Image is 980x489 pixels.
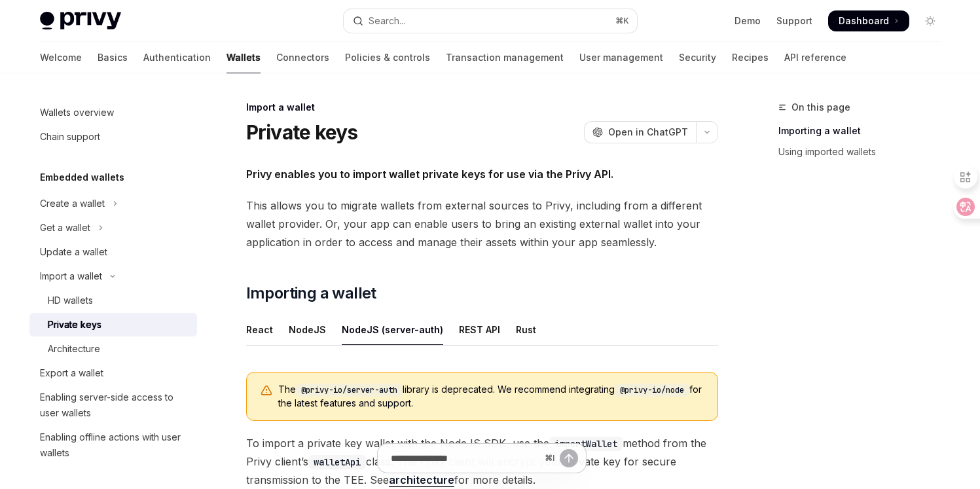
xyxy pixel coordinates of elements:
[345,42,430,73] a: Policies & controls
[778,120,951,141] a: Importing a wallet
[516,314,536,345] div: Rust
[40,429,189,461] div: Enabling offline actions with user wallets
[29,386,197,425] a: Enabling server-side access to user wallets
[29,192,197,215] button: Toggle Create a wallet section
[276,42,329,73] a: Connectors
[778,141,951,162] a: Using imported wallets
[29,240,197,264] a: Update a wallet
[246,101,718,114] div: Import a wallet
[48,293,93,308] div: HD wallets
[615,384,689,397] code: @privy-io/node
[732,42,769,73] a: Recipes
[29,101,197,124] a: Wallets overview
[40,129,100,145] div: Chain support
[246,314,273,345] div: React
[143,42,211,73] a: Authentication
[48,317,101,333] div: Private keys
[342,314,443,345] div: NodeJS (server-auth)
[828,10,909,31] a: Dashboard
[735,14,761,27] a: Demo
[40,170,124,185] h5: Embedded wallets
[584,121,696,143] button: Open in ChatGPT
[260,384,273,397] svg: Warning
[920,10,941,31] button: Toggle dark mode
[48,341,100,357] div: Architecture
[246,168,613,181] strong: Privy enables you to import wallet private keys for use via the Privy API.
[776,14,812,27] a: Support
[246,196,718,251] span: This allows you to migrate wallets from external sources to Privy, including from a different wal...
[560,449,578,467] button: Send message
[278,383,704,410] span: The library is deprecated. We recommend integrating for the latest features and support.
[289,314,326,345] div: NodeJS
[246,434,718,489] span: To import a private key wallet with the NodeJS SDK, use the method from the Privy client’s class....
[29,337,197,361] a: Architecture
[29,264,197,288] button: Toggle Import a wallet section
[40,268,102,284] div: Import a wallet
[791,100,850,115] span: On this page
[40,196,105,211] div: Create a wallet
[391,444,539,473] input: Ask a question...
[40,105,114,120] div: Wallets overview
[679,42,716,73] a: Security
[549,437,623,451] code: importWallet
[40,12,121,30] img: light logo
[246,120,358,144] h1: Private keys
[98,42,128,73] a: Basics
[40,365,103,381] div: Export a wallet
[29,125,197,149] a: Chain support
[29,361,197,385] a: Export a wallet
[40,220,90,236] div: Get a wallet
[227,42,261,73] a: Wallets
[29,313,197,336] a: Private keys
[29,216,197,240] button: Toggle Get a wallet section
[459,314,500,345] div: REST API
[615,16,629,26] span: ⌘ K
[29,426,197,465] a: Enabling offline actions with user wallets
[608,126,688,139] span: Open in ChatGPT
[40,42,82,73] a: Welcome
[784,42,846,73] a: API reference
[296,384,403,397] code: @privy-io/server-auth
[839,14,889,27] span: Dashboard
[40,389,189,421] div: Enabling server-side access to user wallets
[29,289,197,312] a: HD wallets
[344,9,637,33] button: Open search
[40,244,107,260] div: Update a wallet
[246,283,376,304] span: Importing a wallet
[369,13,405,29] div: Search...
[579,42,663,73] a: User management
[446,42,564,73] a: Transaction management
